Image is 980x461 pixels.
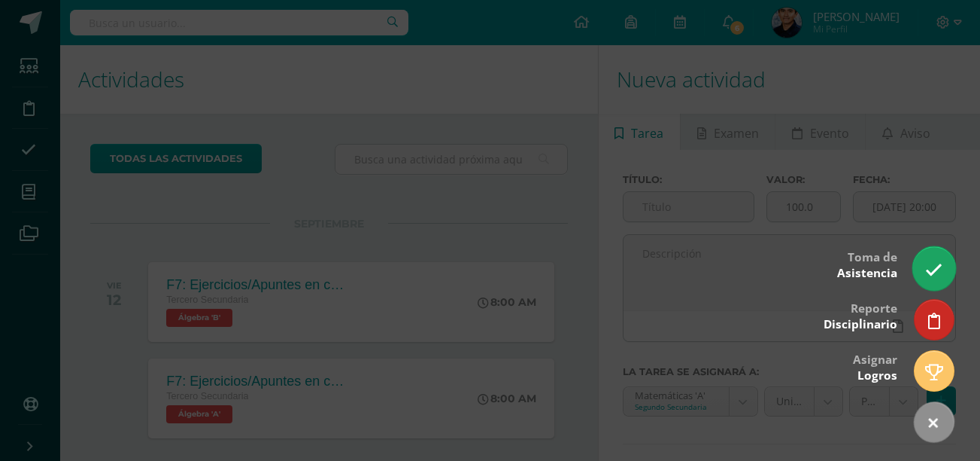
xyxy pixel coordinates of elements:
span: Disciplinario [824,316,897,332]
span: Asistencia [837,265,897,281]
div: Reporte [824,291,897,340]
div: Asignar [853,342,897,391]
span: Logros [857,368,897,383]
div: Toma de [837,240,897,289]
